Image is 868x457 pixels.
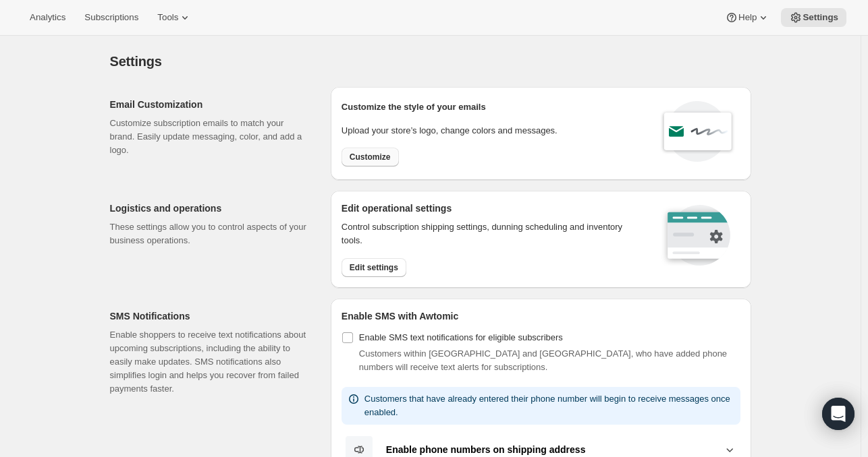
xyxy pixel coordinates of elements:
p: Upload your store’s logo, change colors and messages. [342,124,558,138]
button: Analytics [22,8,74,27]
span: Edit settings [350,262,398,273]
h2: Edit operational settings [342,202,643,215]
button: Customize [342,148,399,166]
button: Help [717,8,778,27]
p: These settings allow you to control aspects of your business operations. [110,220,309,247]
h2: SMS Notifications [110,309,309,323]
span: Customers within [GEOGRAPHIC_DATA] and [GEOGRAPHIC_DATA], who have added phone numbers will recei... [359,348,727,372]
p: Enable shoppers to receive text notifications about upcoming subscriptions, including the ability... [110,328,309,396]
span: Enable SMS text notifications for eligible subscribers [359,332,563,342]
p: Customers that have already entered their phone number will begin to receive messages once enabled. [364,392,735,419]
p: Control subscription shipping settings, dunning scheduling and inventory tools. [342,220,643,247]
button: Subscriptions [76,8,146,27]
p: Customize subscription emails to match your brand. Easily update messaging, color, and add a logo. [110,117,309,157]
span: Settings [803,12,838,23]
span: Customize [350,152,391,162]
button: Settings [781,8,846,27]
button: Edit settings [342,258,406,277]
span: Subscriptions [84,12,138,23]
span: Settings [110,54,162,69]
p: Customize the style of your emails [342,100,486,114]
span: Tools [157,12,178,23]
button: Tools [149,8,200,27]
span: Help [738,12,757,23]
span: Analytics [30,12,65,23]
h2: Enable SMS with Awtomic [342,309,740,323]
h2: Logistics and operations [110,202,309,215]
h2: Email Customization [110,98,309,111]
div: Open Intercom Messenger [822,398,855,430]
b: Enable phone numbers on shipping address [386,444,586,455]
